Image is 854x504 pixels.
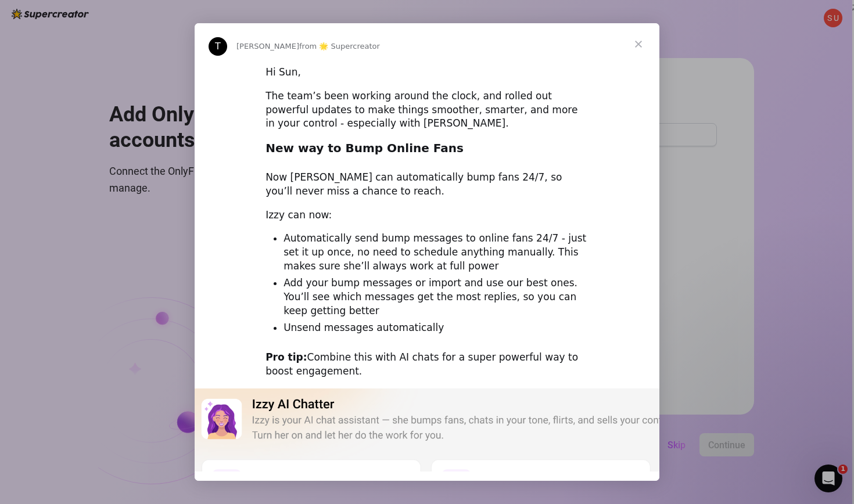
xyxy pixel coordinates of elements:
li: Automatically send bump messages to online fans 24/7 - just set it up once, no need to schedule a... [284,232,589,273]
span: [PERSON_NAME] [236,42,299,51]
div: Now [PERSON_NAME] can automatically bump fans 24/7, so you’ll never miss a chance to reach. [265,171,589,199]
div: Izzy can now: [265,208,589,222]
div: Hi Sun, [265,66,589,80]
b: Pro tip: [265,351,307,363]
span: Close [618,23,659,65]
li: Add your bump messages or import and use our best ones. You’ll see which messages get the most re... [284,276,589,318]
div: The team’s been working around the clock, and rolled out powerful updates to make things smoother... [265,89,589,131]
h2: New way to Bump Online Fans [265,141,589,162]
div: Profile image for Tanya [209,37,227,56]
div: Combine this with AI chats for a super powerful way to boost engagement. [265,351,589,379]
li: Unsend messages automatically [284,321,589,335]
span: from 🌟 Supercreator [299,42,380,51]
